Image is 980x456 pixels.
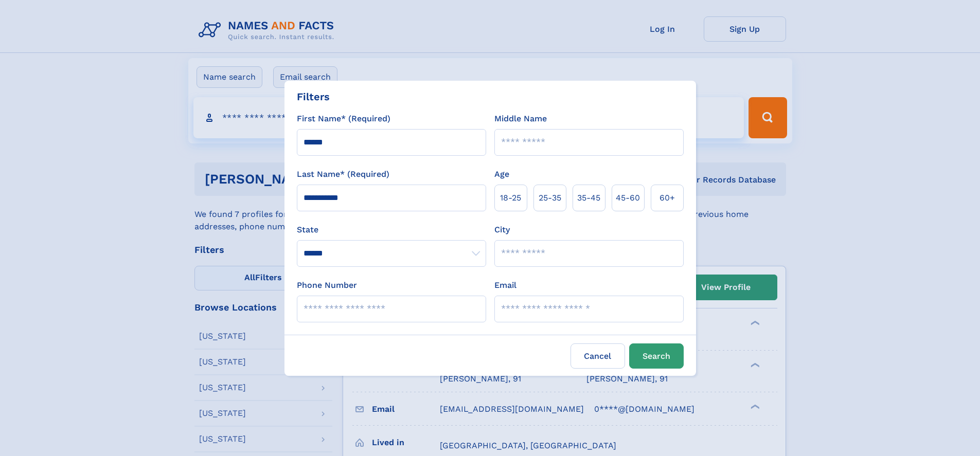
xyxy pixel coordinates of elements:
[577,192,600,204] span: 35‑45
[616,192,640,204] span: 45‑60
[571,343,625,369] label: Cancel
[539,192,561,204] span: 25‑35
[494,224,510,236] label: City
[629,343,684,369] button: Search
[297,89,330,104] div: Filters
[297,224,486,236] label: State
[494,113,547,125] label: Middle Name
[494,279,516,291] label: Email
[660,192,675,204] span: 60+
[297,113,390,125] label: First Name* (Required)
[297,279,357,291] label: Phone Number
[494,168,509,180] label: Age
[297,168,389,180] label: Last Name* (Required)
[500,192,521,204] span: 18‑25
